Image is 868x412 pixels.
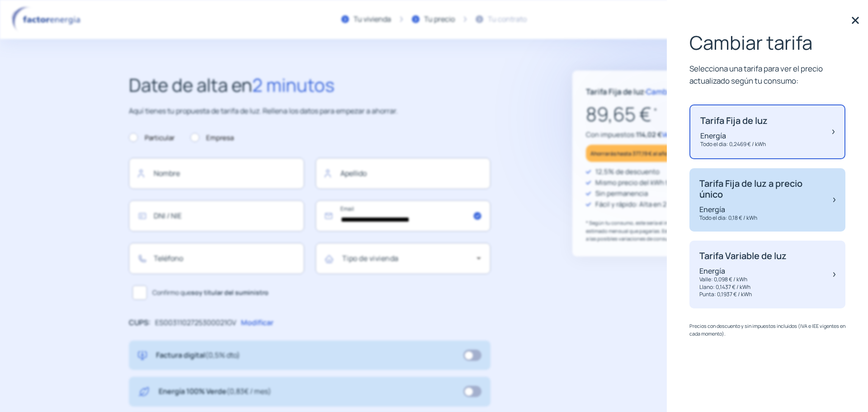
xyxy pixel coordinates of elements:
span: 2 minutos [252,72,335,97]
p: Precios con descuento y sin impuestos incluidos (IVA e IEE vigentes en cada momento). [689,322,845,338]
p: Todo el dia: 0,2469 € / kWh [700,141,768,148]
b: soy titular del suministro [191,288,269,297]
span: 114,02 € [636,130,662,139]
h2: Date de alta en [129,71,491,99]
p: Todo el dia: 0,18 € / kWh [699,214,824,222]
span: (0,5% dto) [205,350,240,360]
p: 12,5% de descuento [595,166,660,177]
img: logo factor [9,6,86,33]
p: Tarifa Fija de luz [700,115,768,126]
p: * Según tu consumo, este sería el importe promedio estimado mensual que pagarías. Este importe qu... [586,219,726,243]
div: Tu precio [424,14,455,25]
div: Tu contrato [488,14,527,25]
p: Ahorrarás hasta 377,19 € al año [590,148,668,159]
label: Empresa [190,133,234,143]
p: Mismo precio del kWh todo el año [595,177,701,188]
p: Valle: 0,098 € / kWh [699,276,787,284]
span: (0,83€ / mes) [226,386,271,396]
p: Tarifa Fija de luz · [586,85,677,98]
label: Particular [129,133,175,143]
p: Energía [699,204,824,214]
p: Energía 100% Verde [159,386,271,398]
p: Tarifa Variable de luz [699,251,787,261]
p: Modificar [241,317,274,329]
p: Fácil y rápido: Alta en 2 minutos [595,199,694,210]
p: Selecciona una tarifa para ver el precio actualizado según tu consumo: [689,62,845,87]
div: Tu vivienda [354,14,391,25]
p: Tarifa Fija de luz a precio único [699,178,824,200]
p: 89,65 € [586,99,726,129]
span: Confirmo que [152,288,269,298]
mat-label: Tipo de vivienda [342,253,399,263]
p: Energía [699,266,787,276]
p: Con impuestos: [586,129,726,140]
p: ES0031102725300021GV [155,317,236,329]
img: energy-green.svg [138,386,150,398]
p: Sin permanencia [595,188,648,199]
p: Llano: 0,1437 € / kWh [699,284,787,291]
p: Punta: 0,1937 € / kWh [699,291,787,298]
p: CUPS: [129,317,151,329]
img: digital-invoice.svg [138,350,147,361]
span: Cambiar [646,86,677,97]
p: Energía [700,131,768,141]
p: Cambiar tarifa [689,32,845,53]
p: Aquí tienes tu propuesta de tarifa de luz. Rellena los datos para empezar a ahorrar. [129,105,491,117]
span: Ver detalle [662,130,696,139]
p: Factura digital [156,350,240,361]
